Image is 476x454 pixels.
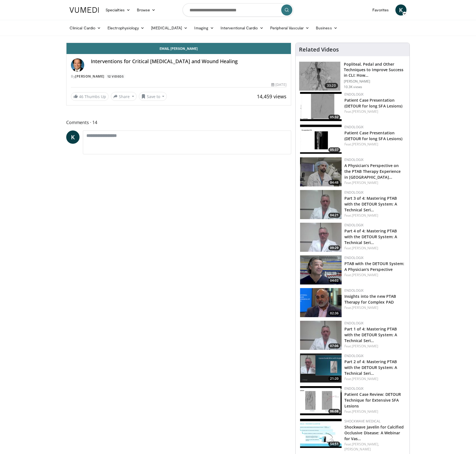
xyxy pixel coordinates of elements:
a: Interventional Cardio [217,22,267,34]
div: Feat. [344,180,405,185]
a: A Physician’s Perspective on the PTAB Therapy Experience in [GEOGRAPHIC_DATA]… [344,163,401,180]
a: [PERSON_NAME] [352,305,378,310]
button: Save to [139,92,167,101]
a: Endologix [344,125,364,129]
img: cc3c7460-e6bb-4890-81f6-7130cc1bdeb5.150x105_q85_crop-smart_upscale.jpg [300,157,342,186]
a: 21:20 [300,353,342,383]
p: 10.3K views [344,85,362,89]
img: a3e031ae-be2e-46e3-af74-2156481deb99.150x105_q85_crop-smart_upscale.jpg [300,125,342,154]
a: 07:06 [300,321,342,350]
a: Shockwave Javelin for Calcified Occlusive Disease: A Webinar for Vas… [344,424,404,441]
div: Feat. [344,246,405,251]
a: Browse [134,4,159,16]
span: 14,459 views [257,93,286,100]
a: 06:08 [300,386,342,415]
a: Favorites [369,4,392,16]
a: 02:36 [300,288,342,317]
a: [PERSON_NAME] [352,409,378,414]
div: Feat. [344,142,405,147]
span: 04:02 [328,278,340,283]
a: Clinical Cardio [66,22,104,34]
a: Electrophysiology [104,22,148,34]
span: 04:48 [328,180,340,185]
a: Endologix [344,157,364,162]
span: 06:08 [328,409,340,414]
span: 46 [79,94,83,99]
span: 21:20 [328,376,340,381]
a: Endologix [344,255,364,260]
a: Part 1 of 4: Mastering PTAB with the DETOUR System: A Technical Seri… [344,326,397,343]
a: Specialties [102,4,134,16]
a: [PERSON_NAME] [352,246,378,250]
a: Endologix [344,223,364,227]
a: [PERSON_NAME] [344,447,371,452]
div: Feat. [344,109,405,114]
a: Shockwave Medical [344,419,381,424]
a: Patient Case Presentation (DETOUR for long SFA Lesions) [344,130,403,141]
span: 33:20 [325,83,338,88]
span: Comments 14 [66,119,291,126]
a: 33:20 Popliteal, Pedal and Other Techniques to Improve Success in CLI: How… [PERSON_NAME] 10.3K v... [299,61,406,91]
img: 89fc5641-71dc-4e82-b24e-39db20c25ff5.150x105_q85_crop-smart_upscale.jpg [300,419,342,448]
h4: Interventions for Critical [MEDICAL_DATA] and Wound Healing [91,58,286,65]
a: Imaging [191,22,217,34]
div: [DATE] [271,82,286,87]
span: 04:21 [328,213,340,218]
div: Feat. [344,213,405,218]
img: 38a6713b-8f91-4441-95cd-eca4fd8431fd.150x105_q85_crop-smart_upscale.jpg [300,288,342,317]
a: [PERSON_NAME] [352,344,378,348]
a: 04:02 [300,255,342,284]
img: 1a700394-5d0f-4605-b1ae-2777bdf84847.150x105_q85_crop-smart_upscale.jpg [300,190,342,219]
span: 09:29 [328,245,340,250]
a: Peripheral Vascular [267,22,313,34]
h4: Related Videos [299,46,339,53]
div: Feat. [344,273,405,278]
a: Endologix [344,386,364,391]
a: Insights into the new PTAB Therapy for Complex PAD [344,294,396,305]
a: [PERSON_NAME] [352,109,378,114]
a: Email [PERSON_NAME] [66,43,291,54]
a: 04:21 [300,190,342,219]
a: 05:37 [300,125,342,154]
span: 05:32 [328,115,340,120]
a: [PERSON_NAME], [352,442,379,447]
a: K [395,4,406,16]
a: Part 3 of 4: Mastering PTAB with the DETOUR System: A Technical Seri… [344,196,397,212]
input: Search topics, interventions [183,3,293,17]
img: VuMedi Logo [70,7,99,13]
a: 46 Thumbs Up [71,92,109,101]
a: [PERSON_NAME] [352,180,378,185]
a: [PERSON_NAME] [352,376,378,381]
a: [PERSON_NAME] [75,74,104,79]
div: Feat. [344,305,405,310]
div: By [71,74,286,79]
span: 02:36 [328,311,340,316]
a: Endologix [344,92,364,97]
a: Patient Case Review: DETOUR Technique for Extensive SFA Lesions [344,392,401,409]
img: 212727b6-5f65-4615-8680-d0e4d57e9e53.png.150x105_q85_crop-smart_upscale.png [300,255,342,284]
a: Patient Case Presentation (DETOUR for long SFA Lesions) [344,98,403,109]
a: Endologix [344,321,364,325]
div: Feat. [344,376,405,381]
div: Feat. [344,344,405,349]
a: [MEDICAL_DATA] [148,22,191,34]
a: 54:51 [300,419,342,448]
button: Share [111,92,137,101]
a: Endologix [344,288,364,293]
span: 54:51 [328,442,340,447]
a: 12 Videos [105,74,126,79]
a: 05:32 [300,92,342,121]
img: fd26f208-4351-40ca-a9fd-c4aae31c80a0.150x105_q85_crop-smart_upscale.jpg [300,353,342,383]
a: Part 2 of 4: Mastering PTAB with the DETOUR System: A Technical Seri… [344,359,397,376]
img: Avatar [71,58,84,72]
img: 30db9be9-be42-45fe-b9d5-91dcfcd1dc4f.150x105_q85_crop-smart_upscale.jpg [300,386,342,415]
a: [PERSON_NAME] [352,273,378,277]
a: Part 4 of 4: Mastering PTAB with the DETOUR System: A Technical Seri… [344,228,397,245]
a: [PERSON_NAME] [352,142,378,147]
a: [PERSON_NAME] [352,213,378,218]
h3: Popliteal, Pedal and Other Techniques to Improve Success in CLI: How… [344,61,406,78]
a: PTAB with the DETOUR System: A Physician's Perspective [344,261,405,272]
img: a89e7913-d609-46ba-9c11-7c5a81a31aa2.150x105_q85_crop-smart_upscale.jpg [300,223,342,252]
a: K [66,130,80,144]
